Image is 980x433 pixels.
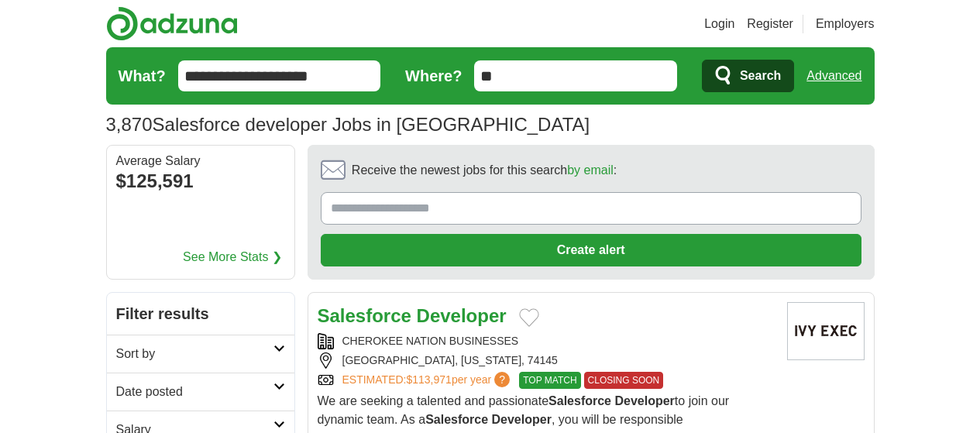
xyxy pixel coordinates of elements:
[106,6,238,41] img: Adzuna logo
[318,305,507,326] a: Salesforce Developer
[116,155,285,167] div: Average Salary
[584,372,664,389] span: CLOSING SOON
[704,15,734,33] a: Login
[318,305,411,326] strong: Salesforce
[405,64,462,88] label: Where?
[747,15,793,33] a: Register
[107,293,294,335] h2: Filter results
[318,333,775,349] div: CHEROKEE NATION BUSINESSES
[318,352,775,369] div: [GEOGRAPHIC_DATA], [US_STATE], 74145
[702,60,794,92] button: Search
[321,234,861,266] button: Create alert
[614,394,674,407] strong: Developer
[342,372,514,389] a: ESTIMATED:$113,971per year?
[519,308,539,327] button: Add to favorite jobs
[406,373,451,386] span: $113,971
[417,305,507,326] strong: Developer
[352,161,617,180] span: Receive the newest jobs for this search :
[492,413,552,426] strong: Developer
[425,413,488,426] strong: Salesforce
[119,64,166,88] label: What?
[816,15,875,33] a: Employers
[183,248,282,266] a: See More Stats ❯
[116,383,273,401] h2: Date posted
[116,345,273,363] h2: Sort by
[567,163,614,177] a: by email
[116,167,285,195] div: $125,591
[740,60,781,91] span: Search
[548,394,611,407] strong: Salesforce
[806,60,861,91] a: Advanced
[107,335,294,373] a: Sort by
[107,373,294,411] a: Date posted
[106,111,153,139] span: 3,870
[494,372,510,387] span: ?
[787,302,865,360] img: Company logo
[106,114,590,135] h1: Salesforce developer Jobs in [GEOGRAPHIC_DATA]
[519,372,580,389] span: TOP MATCH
